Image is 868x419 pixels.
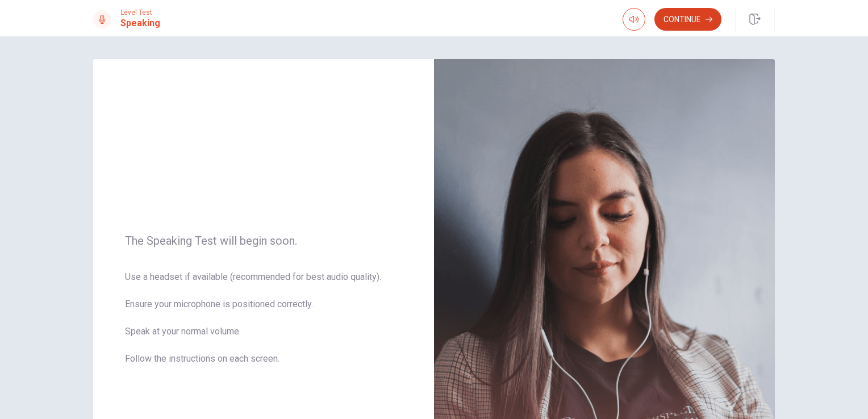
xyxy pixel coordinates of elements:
[125,270,402,379] span: Use a headset if available (recommended for best audio quality). Ensure your microphone is positi...
[120,9,160,16] span: Level Test
[120,16,160,30] h1: Speaking
[125,234,402,248] span: The Speaking Test will begin soon.
[654,8,721,31] button: Continue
